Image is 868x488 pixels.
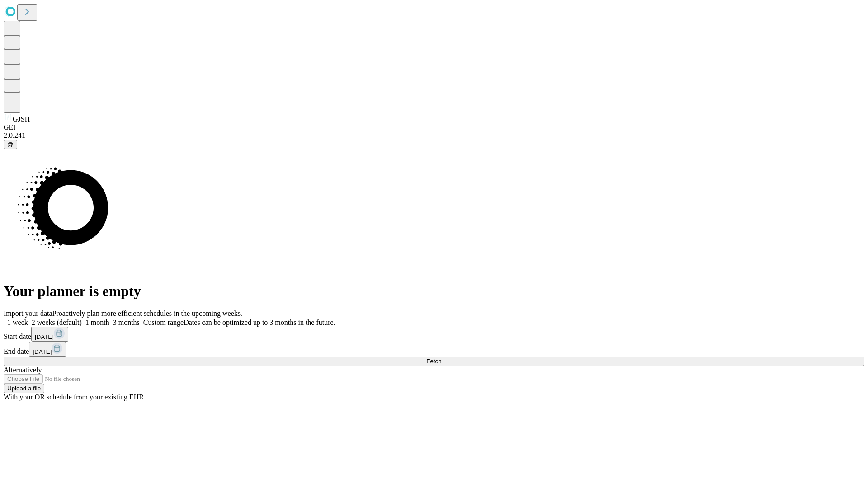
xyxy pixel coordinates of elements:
span: Custom range [143,319,184,326]
span: [DATE] [35,333,54,340]
span: 3 months [113,319,140,326]
h1: Your planner is empty [4,283,864,300]
span: Dates can be optimized up to 3 months in the future. [184,319,335,326]
span: @ [7,141,14,148]
span: 2 weeks (default) [32,319,82,326]
button: [DATE] [29,342,66,357]
span: GJSH [13,115,30,123]
button: Fetch [4,357,864,366]
button: @ [4,140,17,149]
div: GEI [4,123,864,131]
span: Proactively plan more efficient schedules in the upcoming weeks. [52,310,242,317]
span: Alternatively [4,366,42,374]
button: Upload a file [4,384,44,393]
span: Import your data [4,310,52,317]
span: [DATE] [33,348,52,355]
span: 1 month [85,319,109,326]
span: 1 week [7,319,28,326]
span: With your OR schedule from your existing EHR [4,393,144,401]
button: [DATE] [31,327,68,342]
span: Fetch [426,358,441,365]
div: End date [4,342,864,357]
div: Start date [4,327,864,342]
div: 2.0.241 [4,131,864,140]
